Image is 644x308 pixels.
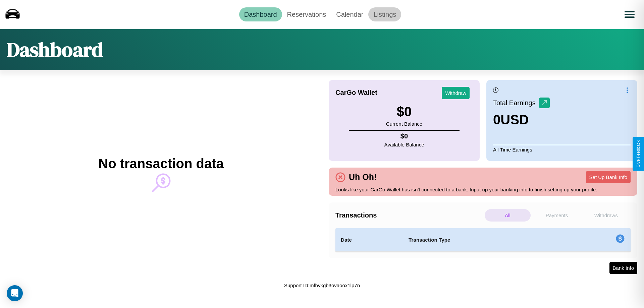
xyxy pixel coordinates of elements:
h4: Uh Oh! [345,172,380,182]
h4: CarGo Wallet [335,89,377,97]
p: All Time Earnings [493,145,631,154]
p: Looks like your CarGo Wallet has isn't connected to a bank. Input up your banking info to finish ... [335,185,631,194]
button: Set Up Bank Info [586,171,631,183]
table: simple table [335,228,631,252]
h4: Transaction Type [409,236,561,244]
a: Listings [368,7,401,21]
button: Bank Info [609,262,637,274]
h4: $ 0 [384,132,424,140]
button: Open menu [620,5,639,24]
p: Withdraws [583,209,629,222]
a: Reservations [282,7,331,21]
p: Payments [534,209,580,222]
a: Dashboard [239,7,282,21]
h3: 0 USD [493,112,550,127]
h4: Transactions [335,211,483,219]
p: Support ID: mfhvkgb3ovaoox1lp7n [284,281,360,290]
div: Give Feedback [636,140,641,168]
p: Available Balance [384,140,424,149]
p: All [485,209,531,222]
p: Total Earnings [493,97,539,109]
div: Open Intercom Messenger [7,285,23,301]
h2: No transaction data [98,156,223,171]
a: Calendar [331,7,368,21]
h1: Dashboard [7,36,103,63]
button: Withdraw [442,87,470,99]
h4: Date [341,236,398,244]
h3: $ 0 [386,104,422,119]
p: Current Balance [386,119,422,128]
